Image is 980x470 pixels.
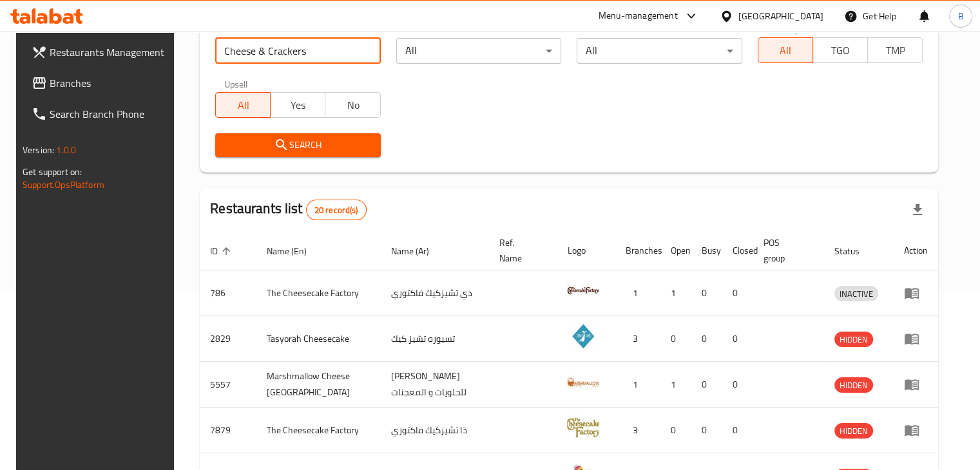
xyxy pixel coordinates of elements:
[381,316,489,362] td: تسيوره تشيز كيك
[615,408,660,453] td: 3
[615,362,660,408] td: 1
[834,424,873,438] span: HIDDEN
[904,377,928,392] div: Menu
[902,194,933,225] div: Export file
[812,37,868,63] button: TGO
[256,316,380,362] td: Tasyorah Cheesecake
[23,164,82,180] span: Get support on:
[758,37,813,63] button: All
[50,75,169,91] span: Branches
[557,231,615,270] th: Logo
[904,331,928,346] div: Menu
[834,286,878,301] div: INACTIVE
[50,106,169,122] span: Search Branch Phone
[660,231,691,270] th: Open
[660,270,691,316] td: 1
[615,270,660,316] td: 1
[396,38,561,64] div: All
[722,231,753,270] th: Closed
[818,41,863,60] span: TGO
[21,99,180,129] a: Search Branch Phone
[767,24,799,33] label: Delivery
[23,142,54,158] span: Version:
[270,92,325,118] button: Yes
[894,231,938,270] th: Action
[567,366,599,398] img: Marshmallow Cheese Cake Castle
[21,37,180,68] a: Restaurants Management
[256,362,380,408] td: Marshmallow Cheese [GEOGRAPHIC_DATA]
[834,332,873,347] span: HIDDEN
[21,68,180,99] a: Branches
[722,362,753,408] td: 0
[23,176,104,193] a: Support.OpsPlatform
[615,316,660,362] td: 3
[210,243,235,259] span: ID
[660,408,691,453] td: 0
[381,408,489,453] td: ذا تشيزكيك فاكتوري
[215,133,380,157] button: Search
[567,320,599,352] img: Tasyorah Cheesecake
[200,270,256,316] td: 786
[267,243,323,259] span: Name (En)
[221,96,265,115] span: All
[200,316,256,362] td: 2829
[722,316,753,362] td: 0
[660,316,691,362] td: 0
[256,408,380,453] td: The Cheesecake Factory
[660,362,691,408] td: 1
[834,378,873,393] span: HIDDEN
[306,200,367,220] div: Total records count
[873,41,918,60] span: TMP
[307,204,366,216] span: 20 record(s)
[722,270,753,316] td: 0
[615,231,660,270] th: Branches
[738,9,823,23] div: [GEOGRAPHIC_DATA]
[499,235,542,266] span: Ref. Name
[381,362,489,408] td: [PERSON_NAME] للحلويات و المعجنات
[210,199,366,220] h2: Restaurants list
[764,41,808,60] span: All
[691,362,722,408] td: 0
[599,8,678,24] div: Menu-management
[691,231,722,270] th: Busy
[325,92,380,118] button: No
[215,92,271,118] button: All
[763,235,809,266] span: POS group
[50,44,169,60] span: Restaurants Management
[226,137,370,153] span: Search
[567,411,599,444] img: The Cheesecake Factory
[331,96,375,115] span: No
[391,243,446,259] span: Name (Ar)
[200,408,256,453] td: 7879
[834,287,878,301] span: INACTIVE
[381,270,489,316] td: ذي تشيزكيك فاكتوري
[256,270,380,316] td: The Cheesecake Factory
[904,285,928,301] div: Menu
[722,408,753,453] td: 0
[224,79,248,88] label: Upsell
[691,408,722,453] td: 0
[276,96,320,115] span: Yes
[834,243,876,259] span: Status
[577,38,742,64] div: All
[867,37,923,63] button: TMP
[834,332,873,347] div: HIDDEN
[957,9,963,23] span: B
[691,316,722,362] td: 0
[56,142,76,158] span: 1.0.0
[215,38,380,64] input: Search for restaurant name or ID..
[200,362,256,408] td: 5557
[567,274,599,306] img: The Cheesecake Factory
[904,422,928,438] div: Menu
[691,270,722,316] td: 0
